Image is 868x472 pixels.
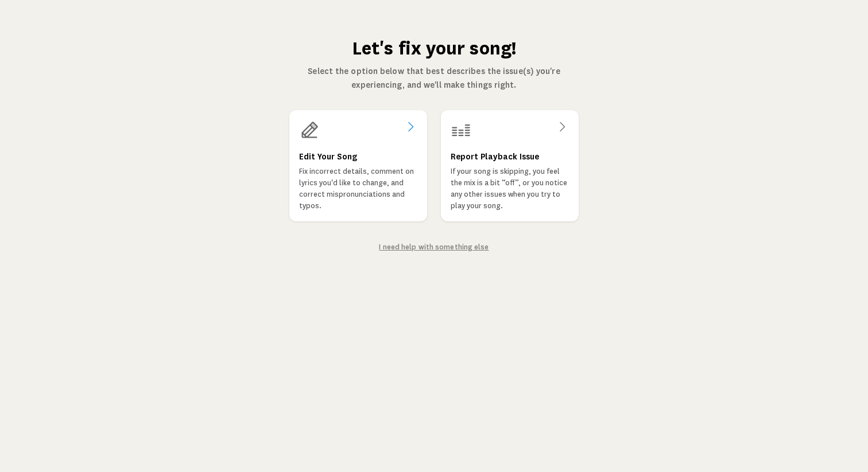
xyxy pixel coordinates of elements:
h1: Let's fix your song! [288,37,580,60]
a: I need help with something else [379,243,489,251]
a: Edit Your SongFix incorrect details, comment on lyrics you'd like to change, and correct mispronu... [289,110,427,221]
p: Fix incorrect details, comment on lyrics you'd like to change, and correct mispronunciations and ... [299,166,417,212]
h3: Report Playback Issue [451,150,539,163]
p: Select the option below that best describes the issue(s) you're experiencing, and we'll make thin... [288,64,580,92]
h3: Edit Your Song [299,150,357,163]
p: If your song is skipping, you feel the mix is a bit “off”, or you notice any other issues when yo... [451,166,569,212]
a: Report Playback IssueIf your song is skipping, you feel the mix is a bit “off”, or you notice any... [441,110,579,221]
